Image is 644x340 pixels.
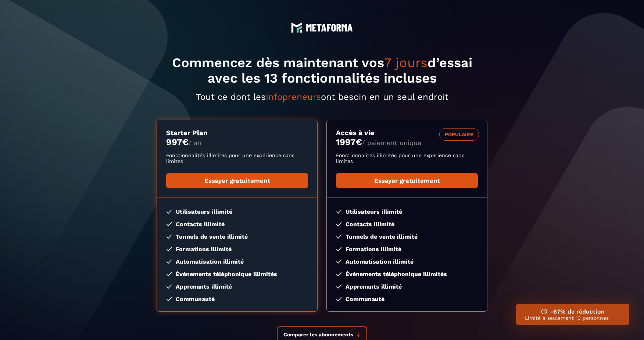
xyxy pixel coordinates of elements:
li: Apprenants illimité [166,283,308,290]
img: checked [166,222,172,226]
currency: € [182,137,189,147]
li: Utilisateurs illimité [336,208,478,215]
img: checked [166,235,172,239]
img: checked [166,297,172,301]
img: checked [336,272,342,276]
p: Tout ce dont les ont besoin en un seul endroit [157,92,487,102]
li: Communauté [336,296,478,303]
li: Tunnels de vente illimité [166,233,308,240]
h3: Accès à vie [336,129,478,137]
img: ifno [541,308,547,315]
li: Événements téléphonique illimités [336,271,478,278]
li: Apprenants illimité [336,283,478,290]
a: Essayer gratuitement [336,173,478,188]
img: checked [166,272,172,276]
img: logo [306,24,353,32]
img: checked [166,210,172,214]
h3: -67% de réduction [525,308,620,315]
span: 7 jours [384,55,427,70]
img: checked [336,297,342,301]
img: checked [336,210,342,214]
li: Utilisateurs illimité [166,208,308,215]
img: checked [166,285,172,289]
img: checked [336,247,342,251]
img: checked [336,285,342,289]
span: / paiement unique [362,139,421,147]
span: / an [189,139,201,147]
money: 997 [166,137,189,147]
li: Automatisation illimité [336,258,478,265]
h1: Commencez dès maintenant vos d’essai avec les 13 fonctionnalités incluses [157,55,487,86]
li: Formations illimité [336,246,478,253]
li: Communauté [166,296,308,303]
li: Contacts illimité [336,221,478,228]
currency: € [356,137,362,147]
img: checked [166,247,172,251]
img: checked [336,235,342,239]
span: Comparer les abonnements [283,332,353,337]
span: Infopreneurs [266,92,321,102]
div: POPULAIRE [439,128,479,141]
p: Fonctionnalités illimités pour une expérience sans limites [166,152,308,164]
li: Événements téléphonique illimités [166,271,308,278]
li: Contacts illimité [166,221,308,228]
img: checked [336,222,342,226]
li: Automatisation illimité [166,258,308,265]
img: logo [291,22,302,33]
p: Fonctionnalités illimités pour une expérience sans limites [336,152,478,164]
li: Formations illimité [166,246,308,253]
p: Limité à seulement 10 personnes [525,315,620,321]
li: Tunnels de vente illimité [336,233,478,240]
money: 1997 [336,137,362,147]
img: checked [336,260,342,264]
a: Essayer gratuitement [166,173,308,188]
h3: Starter Plan [166,129,308,137]
img: checked [166,260,172,264]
